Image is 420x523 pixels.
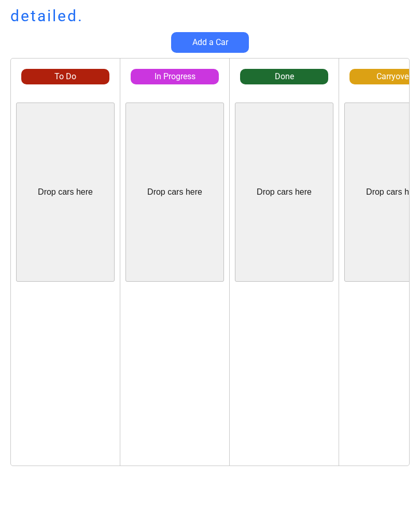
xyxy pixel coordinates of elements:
[240,71,328,82] div: Done
[38,186,93,198] div: Drop cars here
[10,5,83,27] h1: detailed.
[21,71,109,82] div: To Do
[147,186,202,198] div: Drop cars here
[171,32,249,53] button: Add a Car
[131,71,219,82] div: In Progress
[257,186,312,198] div: Drop cars here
